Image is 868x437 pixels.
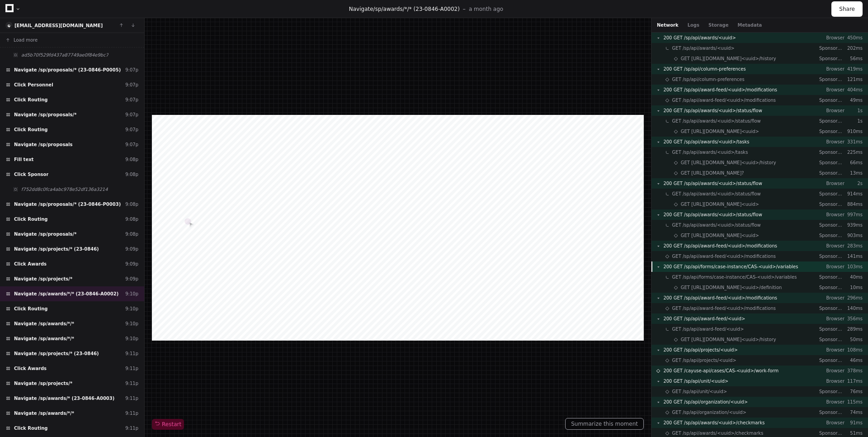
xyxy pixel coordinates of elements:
p: Sponsored Projects [819,357,844,364]
p: 2s [844,180,863,187]
p: Sponsored Projects [819,388,844,395]
p: 419ms [844,66,863,72]
p: Sponsored Projects [819,326,844,332]
p: 108ms [844,347,863,353]
span: Click Routing [14,126,47,133]
button: Share [831,1,863,17]
span: Click Routing [14,305,47,312]
span: Navigate /sp/awards/*/* [14,320,74,327]
p: Sponsored Projects [819,55,844,62]
p: Sponsored Projects [819,222,844,228]
div: 9:07p [125,126,138,133]
div: 9:07p [125,96,138,103]
p: 289ms [844,326,863,332]
p: 404ms [844,86,863,93]
span: GET [URL][DOMAIN_NAME]<uuid>/history [681,55,776,62]
span: GET /sp/api/award-feed/<uuid>/modifications [672,97,776,104]
p: 283ms [844,242,863,249]
p: Browser [819,86,844,93]
p: 40ms [844,274,863,280]
span: Navigate /sp/proposals/* (23-0846-P0005) [14,66,121,73]
p: Sponsored Projects [819,190,844,197]
p: 225ms [844,149,863,156]
p: 1s [844,118,863,124]
p: Sponsored Projects [819,201,844,208]
p: Browser [819,66,844,72]
span: GET /sp/api/awards/<uuid> [672,45,735,52]
a: [EMAIL_ADDRESS][DOMAIN_NAME] [14,23,103,28]
span: Click Awards [14,365,47,372]
p: 939ms [844,222,863,228]
div: 9:09p [125,261,138,267]
p: 66ms [844,159,863,166]
span: Click Routing [14,425,47,432]
div: 9:11p [125,395,138,402]
button: Logs [688,22,699,28]
p: Sponsored Projects [819,232,844,239]
span: Navigate [349,6,373,12]
div: 9:07p [125,81,138,88]
p: Browser [819,180,844,187]
p: Browser [819,367,844,374]
span: 200 GET /sp/api/award-feed/<uuid> [663,315,745,322]
p: 50ms [844,336,863,343]
p: Sponsored Projects [819,118,844,124]
span: 200 GET /sp/api/column-preferences [663,66,745,72]
p: 141ms [844,253,863,260]
span: f752dd8c0fca4abc978e52df136a3214 [21,186,108,193]
p: Browser [819,315,844,322]
span: GET /sp/api/column-preferences [672,76,745,83]
span: GET [URL][DOMAIN_NAME]<uuid> [681,128,759,135]
p: 1s [844,107,863,114]
span: GET /sp/api/forms/case-instance/CAS-<uuid>/variables [672,274,797,280]
span: GET /sp/api/awards/<uuid>/status/flow [672,222,761,228]
span: ad5b70f529fd437a87749ae0f84e9bc7 [21,52,108,58]
p: Sponsored Projects [819,305,844,312]
p: Browser [819,138,844,145]
span: GET /sp/api/awards/<uuid>/status/flow [672,118,761,124]
p: 51ms [844,430,863,437]
span: GET /sp/api/organization/<uuid> [672,409,746,416]
span: Click Personnel [14,81,53,88]
p: 49ms [844,97,863,104]
div: 9:11p [125,380,138,387]
span: Navigate /sp/awards/* (23-0846-A0003) [14,395,114,402]
span: GET /sp/api/projects/<uuid> [672,357,736,364]
p: 914ms [844,190,863,197]
div: 9:08p [125,231,138,237]
p: Sponsored Projects [819,253,844,260]
div: 9:07p [125,66,138,73]
p: 296ms [844,294,863,301]
img: 13.svg [6,23,12,28]
div: 9:10p [125,320,138,327]
span: Navigate /sp/proposals [14,141,73,148]
p: 450ms [844,34,863,41]
span: 200 GET /sp/api/awards/<uuid> [663,34,736,41]
p: 884ms [844,201,863,208]
div: 9:08p [125,171,138,178]
span: 200 GET /sp/api/award-feed/<uuid>/modifications [663,242,777,249]
span: /sp/awards/*/* (23-0846-A0002) [373,6,460,12]
button: Network [657,22,679,28]
p: 117ms [844,378,863,385]
p: 202ms [844,45,863,52]
p: Sponsored Projects [819,45,844,52]
div: 9:11p [125,425,138,432]
span: GET /sp/api/award-feed/<uuid>/modifications [672,253,776,260]
p: 74ms [844,409,863,416]
span: GET /sp/api/awards/<uuid>/status/flow [672,190,761,197]
p: Sponsored Projects [819,336,844,343]
span: Navigate /sp/projects/* [14,380,72,387]
span: 200 GET /sp/api/unit/<uuid> [663,378,728,385]
span: 200 GET /cayuse-api/cases/CAS-<uuid>/work-form [663,367,778,374]
p: 91ms [844,419,863,426]
p: Sponsored Projects [819,128,844,135]
span: 200 GET /sp/api/awards/<uuid>/checkmarks [663,419,764,426]
p: Sponsored Projects [819,274,844,280]
div: 9:07p [125,141,138,148]
p: Browser [819,263,844,270]
span: GET /sp/api/unit/<uuid> [672,388,727,395]
p: Browser [819,347,844,353]
div: 9:10p [125,335,138,342]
